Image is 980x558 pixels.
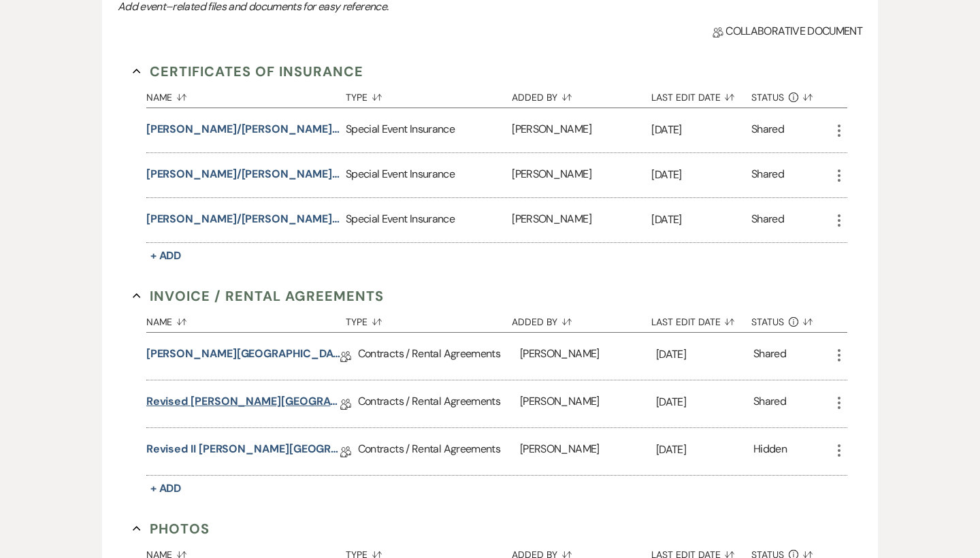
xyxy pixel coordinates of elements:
[146,479,186,498] button: + Add
[358,333,520,380] div: Contracts / Rental Agreements
[753,393,786,414] div: Shared
[656,441,753,459] p: [DATE]
[150,481,182,495] span: + Add
[146,441,340,462] a: Revised II [PERSON_NAME][GEOGRAPHIC_DATA] Contract
[651,82,751,108] button: Last Edit Date
[146,211,340,227] button: [PERSON_NAME]/[PERSON_NAME] Wedding
[133,286,384,306] button: Invoice / Rental Agreements
[753,346,786,367] div: Shared
[346,198,512,242] div: Special Event Insurance
[146,82,346,108] button: Name
[651,306,751,332] button: Last Edit Date
[146,121,340,137] button: [PERSON_NAME]/[PERSON_NAME] Wedding
[751,82,831,108] button: Status
[146,246,186,265] button: + Add
[146,306,346,332] button: Name
[713,23,862,39] span: Collaborative document
[512,198,651,242] div: [PERSON_NAME]
[751,211,784,229] div: Shared
[358,380,520,427] div: Contracts / Rental Agreements
[346,82,512,108] button: Type
[346,306,512,332] button: Type
[346,153,512,197] div: Special Event Insurance
[520,380,656,427] div: [PERSON_NAME]
[358,428,520,475] div: Contracts / Rental Agreements
[512,82,651,108] button: Added By
[751,93,784,102] span: Status
[512,108,651,152] div: [PERSON_NAME]
[346,108,512,152] div: Special Event Insurance
[146,166,340,182] button: [PERSON_NAME]/[PERSON_NAME] Wedding
[150,248,182,263] span: + Add
[753,441,787,462] div: Hidden
[751,166,784,184] div: Shared
[133,519,210,539] button: Photos
[651,121,751,139] p: [DATE]
[512,153,651,197] div: [PERSON_NAME]
[133,61,363,82] button: Certificates of Insurance
[520,428,656,475] div: [PERSON_NAME]
[520,333,656,380] div: [PERSON_NAME]
[751,317,784,327] span: Status
[651,211,751,229] p: [DATE]
[656,393,753,411] p: [DATE]
[751,121,784,139] div: Shared
[651,166,751,184] p: [DATE]
[656,346,753,363] p: [DATE]
[146,346,340,367] a: [PERSON_NAME][GEOGRAPHIC_DATA] Contract
[146,393,340,414] a: Revised [PERSON_NAME][GEOGRAPHIC_DATA] Contract
[512,306,651,332] button: Added By
[751,306,831,332] button: Status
